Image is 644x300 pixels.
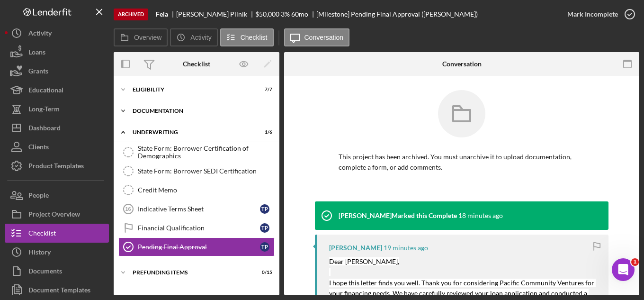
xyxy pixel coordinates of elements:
button: Documents [5,262,109,281]
a: State Form: Borrower SEDI Certification [118,162,275,181]
p: This project has been archived. You must unarchive it to upload documentation, complete a form, o... [339,152,585,173]
div: T P [260,204,269,214]
div: $50,000 [255,10,279,18]
div: Loans [28,43,45,64]
label: Activity [190,34,211,41]
span: 1 [631,258,639,266]
button: Grants [5,62,109,81]
button: Checklist [220,28,274,46]
button: Activity [170,28,217,46]
label: Conversation [304,34,344,41]
div: 7 / 7 [255,87,272,92]
div: Documentation [133,108,268,114]
button: Long-Term [5,100,109,118]
div: History [28,243,51,264]
div: Conversation [442,60,482,68]
label: Checklist [241,34,268,41]
div: Checklist [28,224,56,245]
div: Mark Incomplete [567,5,618,24]
div: T P [260,242,269,252]
label: Overview [134,34,161,41]
div: [PERSON_NAME] Marked this Complete [339,212,457,219]
div: Eligibility [133,87,249,92]
div: 60 mo [291,10,308,18]
b: Feia [156,10,168,18]
button: Project Overview [5,205,109,224]
div: Activity [28,24,52,45]
div: Underwriting [133,129,249,135]
div: Grants [28,62,48,83]
a: Financial QualificationTP [118,218,275,237]
div: Long-Term [28,100,60,121]
mark: Dear [PERSON_NAME], [329,257,399,265]
div: Dashboard [28,118,61,140]
iframe: Intercom live chat [612,258,635,281]
div: State Form: Borrower SEDI Certification [138,167,274,175]
time: 2025-10-09 20:14 [384,244,428,252]
div: Clients [28,137,49,159]
a: State Form: Borrower Certification of Demographics [118,143,275,162]
button: Loans [5,43,109,62]
div: 0 / 15 [255,270,272,275]
div: 3 % [281,10,290,18]
button: Dashboard [5,118,109,137]
button: History [5,243,109,262]
button: Clients [5,137,109,156]
a: Pending Final ApprovalTP [118,237,275,256]
div: Educational [28,81,63,102]
div: 1 / 6 [255,129,272,135]
time: 2025-10-09 20:14 [458,212,503,219]
div: Financial Qualification [138,224,260,232]
tspan: 16 [125,206,131,212]
div: People [28,186,49,207]
div: [Milestone] Pending Final Approval ([PERSON_NAME]) [316,10,478,18]
div: Project Overview [28,205,80,226]
button: Overview [114,28,168,46]
div: Product Templates [28,156,84,178]
div: Checklist [183,60,210,68]
a: 16Indicative Terms SheetTP [118,200,275,218]
a: Credit Memo [118,181,275,200]
button: People [5,186,109,205]
button: Document Templates [5,281,109,300]
div: Archived [114,9,148,20]
div: [PERSON_NAME] Pilnik [176,10,255,18]
div: [PERSON_NAME] [329,244,382,252]
button: Activity [5,24,109,43]
button: Product Templates [5,156,109,175]
div: Pending Final Approval [138,243,260,251]
div: State Form: Borrower Certification of Demographics [138,145,274,160]
button: Educational [5,81,109,100]
div: Credit Memo [138,186,274,194]
div: Indicative Terms Sheet [138,205,260,213]
div: Documents [28,262,62,283]
div: T P [260,223,269,233]
div: Prefunding Items [133,270,249,275]
button: Conversation [284,28,350,46]
button: Mark Incomplete [558,5,639,24]
button: Checklist [5,224,109,243]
